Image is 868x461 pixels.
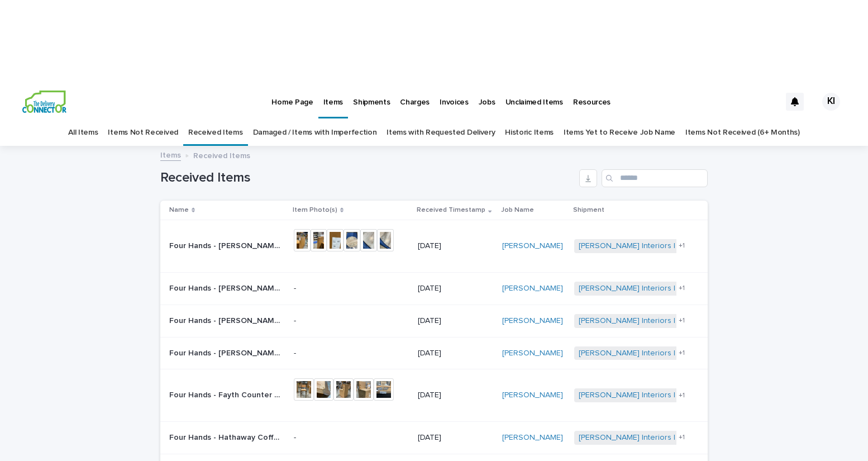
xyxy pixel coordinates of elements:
tr: Four Hands - Hathaway Coffee Table/SKU243692 | 73580Four Hands - Hathaway Coffee Table/SKU243692 ... [160,422,708,454]
a: Resources [568,84,616,118]
a: Jobs [474,84,500,118]
p: - [294,316,406,326]
p: - [294,284,406,293]
p: Item Photo(s) [293,204,337,216]
a: [PERSON_NAME] Interiors | Inbound Shipment | 24195 [579,391,770,400]
a: Items Not Received (6+ Months) [685,120,800,146]
a: [PERSON_NAME] [502,391,563,400]
a: [PERSON_NAME] Interiors | Inbound Shipment | 24195 [579,433,770,443]
a: Historic Items [505,120,554,146]
p: Four Hands - Jacques Floor Mirror/SKU228729-002 | 73605 [169,314,283,326]
p: Items [323,84,343,107]
p: Home Page [271,84,313,107]
a: [PERSON_NAME] [502,284,563,293]
p: [DATE] [418,316,493,326]
a: [PERSON_NAME] [502,349,563,358]
a: Shipments [348,84,395,118]
p: Charges [400,84,430,107]
p: Four Hands - Corbett Coffee Table/SKU224138-006 | 73562 [169,239,283,251]
a: [PERSON_NAME] [502,433,563,443]
p: [DATE] [418,433,493,443]
tr: Four Hands - Fayth Counter Stool/SKU244063-004 | 73597Four Hands - Fayth Counter Stool/SKU244063-... [160,369,708,422]
p: Shipments [353,84,390,107]
span: + 1 [679,392,685,399]
a: [PERSON_NAME] Interiors | Inbound Shipment | 24195 [579,316,770,326]
h1: Received Items [160,170,575,186]
img: aCWQmA6OSGG0Kwt8cj3c [22,91,66,113]
p: Four Hands - Calhoun End Table/SKUIASR-077 | 73581 [169,282,283,293]
p: - [294,349,406,358]
a: Items Not Received [108,120,178,146]
p: Name [169,204,189,216]
a: Invoices [435,84,474,118]
p: - [294,433,406,443]
a: Items with Requested Delivery [387,120,495,146]
p: Four Hands - Lowell Slipcover Swivel Chair/SKU238401 | 73561 [169,346,283,358]
p: [DATE] [418,391,493,400]
p: Shipment [573,204,604,216]
span: + 1 [679,317,685,324]
span: + 1 [679,243,685,249]
p: Unclaimed Items [505,84,563,107]
span: + 1 [679,285,685,292]
p: Jobs [479,84,495,107]
a: Unclaimed Items [500,84,568,118]
tr: Four Hands - [PERSON_NAME] Coffee Table/SKU224138-006 | 73562Four Hands - [PERSON_NAME] Coffee Ta... [160,220,708,273]
a: [PERSON_NAME] Interiors | Inbound Shipment | 24195 [579,349,770,358]
a: Items [160,148,181,161]
p: [DATE] [418,241,493,251]
a: [PERSON_NAME] [502,316,563,326]
a: Items [318,84,348,117]
input: Search [602,169,708,187]
a: Damaged / Items with Imperfection [253,120,377,146]
p: Received Items [193,149,250,161]
p: Received Timestamp [417,204,485,216]
a: [PERSON_NAME] Interiors | Inbound Shipment | 24195 [579,284,770,293]
a: [PERSON_NAME] Interiors | Inbound Shipment | 24195 [579,241,770,251]
a: [PERSON_NAME] [502,241,563,251]
a: Home Page [266,84,318,118]
p: Four Hands - Fayth Counter Stool/SKU244063-004 | 73597 [169,388,283,400]
a: Items Yet to Receive Job Name [564,120,675,146]
p: Resources [573,84,611,107]
a: Charges [395,84,435,118]
span: + 1 [679,434,685,441]
p: Job Name [501,204,534,216]
tr: Four Hands - [PERSON_NAME] End Table/SKUIASR-077 | 73581Four Hands - [PERSON_NAME] End Table/SKUI... [160,272,708,305]
p: Invoices [440,84,469,107]
p: Four Hands - Hathaway Coffee Table/SKU243692 | 73580 [169,431,283,443]
p: [DATE] [418,349,493,358]
tr: Four Hands - [PERSON_NAME] Floor Mirror/SKU228729-002 | 73605Four Hands - [PERSON_NAME] Floor Mir... [160,305,708,337]
a: All Items [68,120,98,146]
a: Received Items [188,120,243,146]
span: + 1 [679,350,685,357]
div: KI [822,93,840,111]
p: [DATE] [418,284,493,293]
tr: Four Hands - [PERSON_NAME] Slipcover Swivel Chair/SKU238401 | 73561Four Hands - [PERSON_NAME] Sli... [160,337,708,369]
